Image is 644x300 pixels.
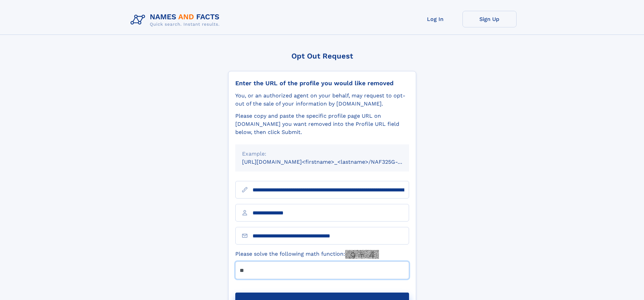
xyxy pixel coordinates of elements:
[235,79,409,87] div: Enter the URL of the profile you would like removed
[228,52,416,60] div: Opt Out Request
[235,92,409,108] div: You, or an authorized agent on your behalf, may request to opt-out of the sale of your informatio...
[242,159,422,165] small: [URL][DOMAIN_NAME]<firstname>_<lastname>/NAF325G-xxxxxxxx
[242,150,402,158] div: Example:
[235,250,379,259] label: Please solve the following math function:
[408,11,462,27] a: Log In
[462,11,517,27] a: Sign Up
[235,112,409,136] div: Please copy and paste the specific profile page URL on [DOMAIN_NAME] you want removed into the Pr...
[128,11,225,29] img: Logo Names and Facts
